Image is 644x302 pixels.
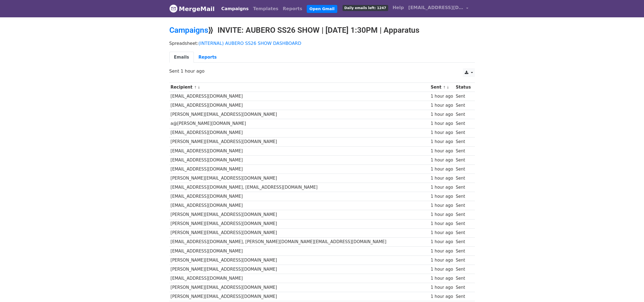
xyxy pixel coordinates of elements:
[454,274,472,283] td: Sent
[454,192,472,201] td: Sent
[169,83,430,92] th: Recipient
[431,193,453,200] div: 1 hour ago
[343,5,388,11] span: Daily emails left: 1247
[431,248,453,254] div: 1 hour ago
[169,146,430,155] td: [EMAIL_ADDRESS][DOMAIN_NAME]
[408,4,463,11] span: [EMAIL_ADDRESS][DOMAIN_NAME]
[390,2,406,13] a: Help
[199,41,301,46] a: (INTERNAL) AUBERO SS26 SHOW DASHBOARD
[431,239,453,245] div: 1 hour ago
[431,266,453,273] div: 1 hour ago
[431,284,453,291] div: 1 hour ago
[454,228,472,237] td: Sent
[454,92,472,101] td: Sent
[169,183,430,192] td: [EMAIL_ADDRESS][DOMAIN_NAME], [EMAIL_ADDRESS][DOMAIN_NAME]
[169,52,194,63] a: Emails
[454,164,472,174] td: Sent
[169,246,430,256] td: [EMAIL_ADDRESS][DOMAIN_NAME]
[454,83,472,92] th: Status
[169,283,430,292] td: [PERSON_NAME][EMAIL_ADDRESS][DOMAIN_NAME]
[454,265,472,274] td: Sent
[169,137,430,146] td: [PERSON_NAME][EMAIL_ADDRESS][DOMAIN_NAME]
[454,128,472,137] td: Sent
[169,155,430,164] td: [EMAIL_ADDRESS][DOMAIN_NAME]
[454,174,472,183] td: Sent
[446,85,449,89] a: ↓
[431,293,453,300] div: 1 hour ago
[169,128,430,137] td: [EMAIL_ADDRESS][DOMAIN_NAME]
[443,85,446,89] a: ↑
[169,210,430,219] td: [PERSON_NAME][EMAIL_ADDRESS][DOMAIN_NAME]
[169,4,178,13] img: MergeMail logo
[340,2,390,13] a: Daily emails left: 1247
[431,175,453,182] div: 1 hour ago
[169,40,475,46] p: Spreadsheet:
[251,3,281,14] a: Templates
[169,256,430,265] td: [PERSON_NAME][EMAIL_ADDRESS][DOMAIN_NAME]
[169,237,430,246] td: [EMAIL_ADDRESS][DOMAIN_NAME], [PERSON_NAME][DOMAIN_NAME][EMAIL_ADDRESS][DOMAIN_NAME]
[431,184,453,191] div: 1 hour ago
[454,210,472,219] td: Sent
[454,101,472,110] td: Sent
[307,5,337,13] a: Open Gmail
[169,174,430,183] td: [PERSON_NAME][EMAIL_ADDRESS][DOMAIN_NAME]
[169,219,430,228] td: [PERSON_NAME][EMAIL_ADDRESS][DOMAIN_NAME]
[454,119,472,128] td: Sent
[454,246,472,256] td: Sent
[197,85,200,89] a: ↓
[454,256,472,265] td: Sent
[454,201,472,210] td: Sent
[169,26,208,35] a: Campaigns
[431,148,453,154] div: 1 hour ago
[454,146,472,155] td: Sent
[431,166,453,172] div: 1 hour ago
[454,283,472,292] td: Sent
[169,201,430,210] td: [EMAIL_ADDRESS][DOMAIN_NAME]
[431,212,453,218] div: 1 hour ago
[169,101,430,110] td: [EMAIL_ADDRESS][DOMAIN_NAME]
[431,139,453,145] div: 1 hour ago
[431,202,453,209] div: 1 hour ago
[406,2,471,15] a: [EMAIL_ADDRESS][DOMAIN_NAME]
[431,130,453,136] div: 1 hour ago
[169,265,430,274] td: [PERSON_NAME][EMAIL_ADDRESS][DOMAIN_NAME]
[169,110,430,119] td: [PERSON_NAME][EMAIL_ADDRESS][DOMAIN_NAME]
[169,119,430,128] td: a@[PERSON_NAME][DOMAIN_NAME]
[431,157,453,163] div: 1 hour ago
[454,155,472,164] td: Sent
[454,110,472,119] td: Sent
[431,102,453,109] div: 1 hour ago
[431,221,453,227] div: 1 hour ago
[169,92,430,101] td: [EMAIL_ADDRESS][DOMAIN_NAME]
[431,93,453,100] div: 1 hour ago
[169,3,215,15] a: MergeMail
[430,83,455,92] th: Sent
[194,52,221,63] a: Reports
[454,219,472,228] td: Sent
[169,164,430,174] td: [EMAIL_ADDRESS][DOMAIN_NAME]
[169,274,430,283] td: [EMAIL_ADDRESS][DOMAIN_NAME]
[454,137,472,146] td: Sent
[169,292,430,301] td: [PERSON_NAME][EMAIL_ADDRESS][DOMAIN_NAME]
[431,275,453,282] div: 1 hour ago
[169,26,475,35] h2: ⟫ INVITE: AUBERO SS26 SHOW | [DATE] 1:30PM | Apparatus
[431,111,453,118] div: 1 hour ago
[454,292,472,301] td: Sent
[169,68,475,74] p: Sent 1 hour ago
[169,192,430,201] td: [EMAIL_ADDRESS][DOMAIN_NAME]
[431,230,453,236] div: 1 hour ago
[431,257,453,263] div: 1 hour ago
[281,3,305,14] a: Reports
[219,3,251,14] a: Campaigns
[454,237,472,246] td: Sent
[169,228,430,237] td: [PERSON_NAME][EMAIL_ADDRESS][DOMAIN_NAME]
[431,120,453,127] div: 1 hour ago
[194,85,197,89] a: ↑
[454,183,472,192] td: Sent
